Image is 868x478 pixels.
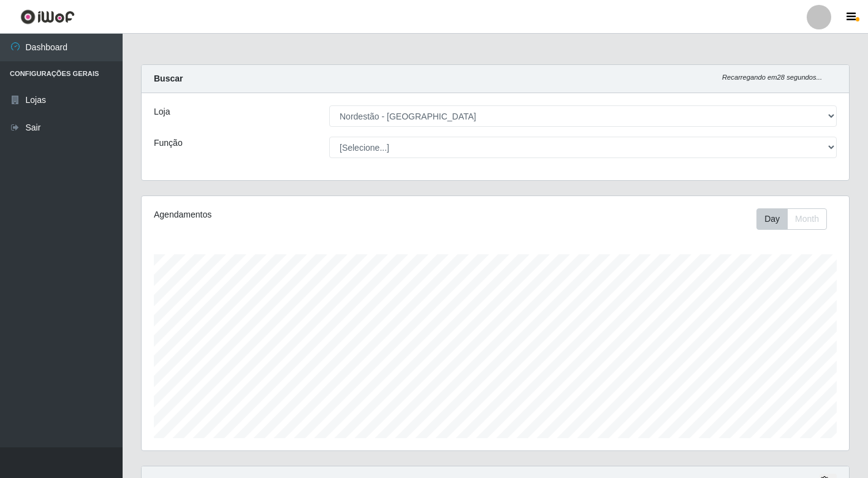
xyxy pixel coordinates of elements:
img: CoreUI Logo [20,9,75,25]
div: First group [756,208,827,230]
label: Função [154,137,183,150]
strong: Buscar [154,74,183,83]
div: Toolbar with button groups [756,208,837,230]
div: Agendamentos [154,208,428,221]
button: Day [756,208,788,230]
i: Recarregando em 28 segundos... [722,74,822,81]
label: Loja [154,105,170,118]
button: Month [787,208,827,230]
